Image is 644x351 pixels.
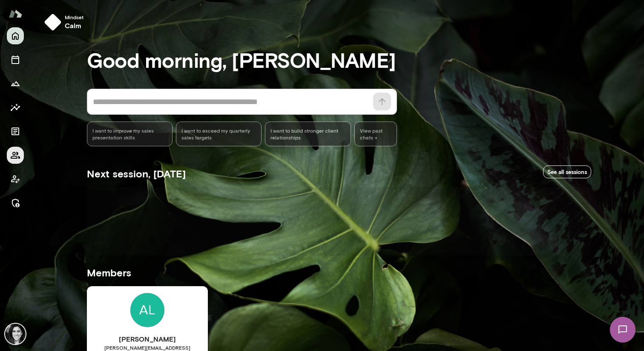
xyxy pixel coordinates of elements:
[87,122,172,146] div: I want to improve my sales presentation skills
[87,167,186,180] h5: Next session, [DATE]
[7,27,24,44] button: Home
[41,10,90,34] button: Mindsetcalm
[7,147,24,164] button: Members
[44,14,61,31] img: mindset
[354,122,397,146] span: View past chats ->
[176,122,262,146] div: I want to exceed my quarterly sales targets
[5,324,26,344] img: Jamie Albers
[92,127,167,141] span: I want to improve my sales presentation skills
[265,122,351,146] div: I want to build stronger client relationships
[9,6,22,22] img: Mento
[87,334,208,344] h6: [PERSON_NAME]
[87,266,591,279] h5: Members
[543,165,591,179] a: See all sessions
[7,51,24,68] button: Sessions
[130,293,164,327] img: Jamie Albers
[270,127,345,141] span: I want to build stronger client relationships
[7,99,24,116] button: Insights
[7,75,24,92] button: Growth Plan
[181,127,256,141] span: I want to exceed my quarterly sales targets
[7,171,24,188] button: Client app
[65,14,83,20] span: Mindset
[65,20,83,31] h6: calm
[7,194,24,212] button: Manage
[7,123,24,140] button: Documents
[87,48,591,72] h3: Good morning, [PERSON_NAME]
